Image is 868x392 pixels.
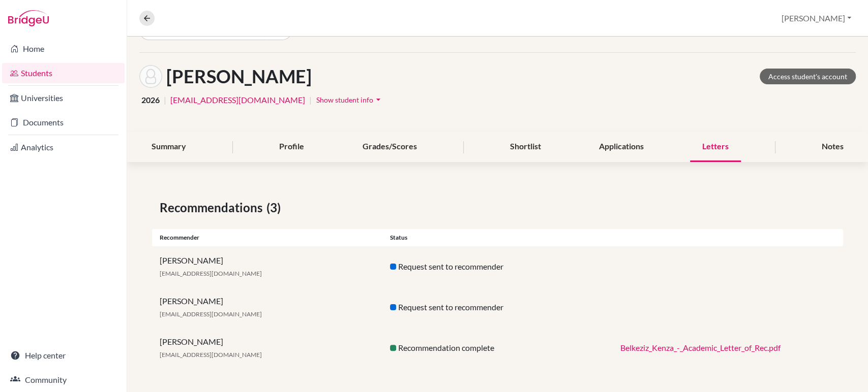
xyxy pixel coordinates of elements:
[777,9,856,28] button: [PERSON_NAME]
[152,254,382,279] div: [PERSON_NAME]
[760,69,856,84] a: Access student's account
[382,301,613,313] div: Request sent to recommender
[164,94,166,106] span: |
[373,94,383,105] i: arrow_drop_down
[2,63,125,83] a: Students
[2,39,125,59] a: Home
[166,66,312,87] h1: [PERSON_NAME]
[382,233,613,242] div: Status
[2,370,125,390] a: Community
[309,94,312,106] span: |
[690,132,741,162] div: Letters
[2,137,125,157] a: Analytics
[810,132,856,162] div: Notes
[152,233,382,242] div: Recommender
[160,199,266,217] span: Recommendations
[497,132,553,162] div: Shortlist
[316,92,384,108] button: Show student infoarrow_drop_down
[382,260,613,273] div: Request sent to recommender
[267,132,316,162] div: Profile
[620,343,781,352] a: Belkeziz_Kenza_-_Academic_Letter_of_Rec.pdf
[587,132,656,162] div: Applications
[8,10,49,26] img: Bridge-U
[382,342,613,354] div: Recommendation complete
[2,88,125,108] a: Universities
[350,132,429,162] div: Grades/Scores
[2,112,125,133] a: Documents
[160,310,262,318] span: [EMAIL_ADDRESS][DOMAIN_NAME]
[152,295,382,319] div: [PERSON_NAME]
[141,94,160,106] span: 2026
[266,199,285,217] span: (3)
[139,65,162,88] img: Kenza Belkeziz's avatar
[2,345,125,366] a: Help center
[170,94,305,106] a: [EMAIL_ADDRESS][DOMAIN_NAME]
[160,270,262,277] span: [EMAIL_ADDRESS][DOMAIN_NAME]
[139,132,198,162] div: Summary
[152,336,382,360] div: [PERSON_NAME]
[160,351,262,358] span: [EMAIL_ADDRESS][DOMAIN_NAME]
[316,95,373,104] span: Show student info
